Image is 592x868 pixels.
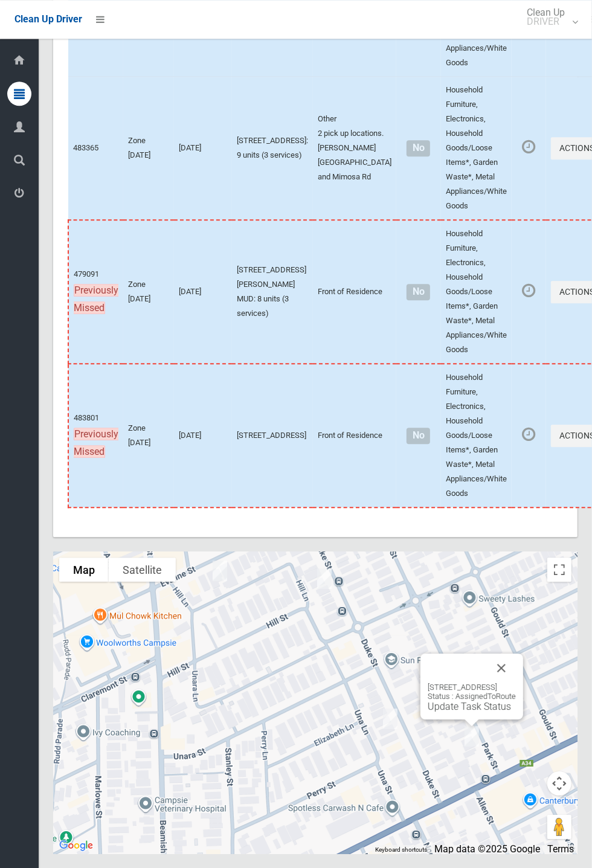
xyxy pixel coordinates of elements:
a: Terms (opens in new tab) [547,843,574,855]
td: [DATE] [174,220,232,364]
small: DRIVER [527,17,565,26]
td: Household Furniture, Electronics, Household Goods/Loose Items*, Garden Waste*, Metal Appliances/W... [441,77,512,220]
i: Booking awaiting collection. Mark as collected or report issues to complete task. [522,426,535,442]
button: Keyboard shortcuts [375,846,427,854]
td: [STREET_ADDRESS]: 9 units (3 services) [232,77,313,220]
img: Google [56,838,96,854]
td: Household Furniture, Electronics, Household Goods/Loose Items*, Garden Waste*, Metal Appliances/W... [441,364,512,507]
button: Toggle fullscreen view [547,558,571,582]
button: Drag Pegman onto the map to open Street View [547,815,571,839]
div: 56 Duke Street, CAMPSIE NSW 2194<br>Status : Collected<br><a href="/driver/booking/479317/complet... [312,564,336,594]
span: Clean Up [521,8,577,26]
span: Previously Missed [74,428,118,458]
i: Booking awaiting collection. Mark as collected or report issues to complete task. [522,139,535,155]
button: Show satellite imagery [109,558,176,582]
div: 96 Duke Street, CAMPSIE NSW 2194<br>Status : Collected<br><a href="/driver/booking/478941/complet... [378,704,402,734]
span: No [407,428,430,444]
h4: Normal sized [401,431,436,441]
span: Map data ©2025 Google [434,843,540,855]
span: No [407,284,430,300]
div: 85 Park Street, CAMPSIE NSW 2194<br>Status : AssignedToRoute<br><a href="/driver/booking/482870/c... [460,721,484,751]
td: Front of Residence [313,220,396,364]
td: Zone [DATE] [123,220,174,364]
button: Show street map [59,558,109,582]
button: Close [487,654,516,683]
td: Other 2 pick up locations. [PERSON_NAME][GEOGRAPHIC_DATA] and Mimosa Rd [313,77,396,220]
td: Household Furniture, Electronics, Household Goods/Loose Items*, Garden Waste*, Metal Appliances/W... [441,220,512,364]
span: Previously Missed [74,284,118,315]
td: [DATE] [174,77,232,220]
h4: Normal sized [401,287,436,297]
td: [STREET_ADDRESS] [232,364,313,507]
td: 483801 [68,364,123,507]
td: 483365 [68,77,123,220]
span: No [407,140,430,156]
div: [STREET_ADDRESS] Status : AssignedToRoute [428,683,516,712]
div: 32 Evaline Street, CAMPSIE NSW 2194<br>Status : Collected<br><a href="/driver/booking/479275/comp... [208,556,232,586]
td: Front of Residence [313,364,396,507]
h4: Normal sized [401,143,436,153]
td: [DATE] [174,364,232,507]
td: [STREET_ADDRESS][PERSON_NAME] MUD: 8 units (3 services) [232,220,313,364]
button: Map camera controls [547,771,571,796]
span: Clean Up Driver [14,13,82,25]
a: Clean Up Driver [14,10,82,28]
td: 479091 [68,220,123,364]
a: Click to see this area on Google Maps [56,838,96,854]
i: Booking awaiting collection. Mark as collected or report issues to complete task. [522,283,535,298]
td: Zone [DATE] [123,77,174,220]
td: Zone [DATE] [123,364,174,507]
a: Update Task Status [428,701,511,712]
